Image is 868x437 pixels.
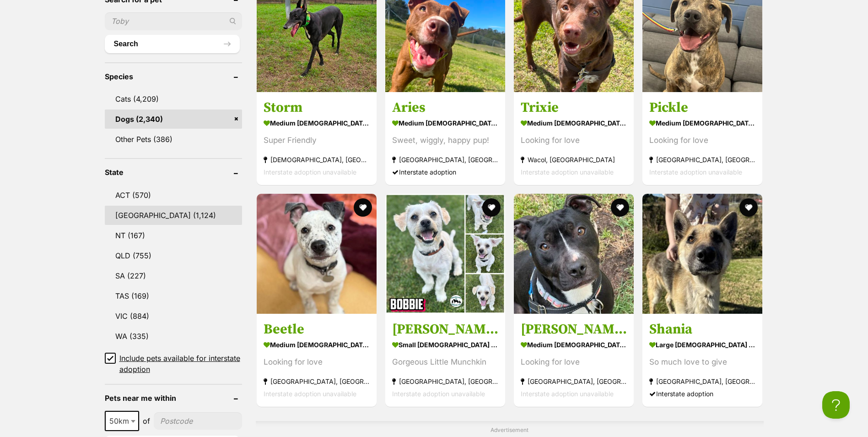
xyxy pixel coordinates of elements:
[649,338,755,351] strong: large [DEMOGRAPHIC_DATA] Dog
[822,391,850,419] iframe: Help Scout Beacon - Open
[264,355,370,368] div: Looking for love
[105,89,242,109] a: Cats (4,209)
[105,206,242,225] a: [GEOGRAPHIC_DATA] (1,124)
[649,116,755,130] strong: medium [DEMOGRAPHIC_DATA] Dog
[257,313,377,406] a: Beetle medium [DEMOGRAPHIC_DATA] Dog Looking for love [GEOGRAPHIC_DATA], [GEOGRAPHIC_DATA] Inters...
[642,313,762,406] a: Shania large [DEMOGRAPHIC_DATA] Dog So much love to give [GEOGRAPHIC_DATA], [GEOGRAPHIC_DATA] Int...
[514,313,634,406] a: [PERSON_NAME] medium [DEMOGRAPHIC_DATA] Dog Looking for love [GEOGRAPHIC_DATA], [GEOGRAPHIC_DATA]...
[385,313,505,406] a: [PERSON_NAME] small [DEMOGRAPHIC_DATA] Dog Gorgeous Little Munchkin [GEOGRAPHIC_DATA], [GEOGRAPHI...
[521,153,627,166] strong: Wacol, [GEOGRAPHIC_DATA]
[105,246,242,265] a: QLD (755)
[649,320,755,338] h3: Shania
[264,116,370,130] strong: medium [DEMOGRAPHIC_DATA] Dog
[611,198,629,217] button: favourite
[521,116,627,130] strong: medium [DEMOGRAPHIC_DATA] Dog
[649,99,755,116] h3: Pickle
[257,194,377,314] img: Beetle - Staffordshire Bull Terrier Dog
[392,134,498,147] div: Sweet, wiggly, happy pup!
[105,266,242,285] a: SA (227)
[649,153,755,166] strong: [GEOGRAPHIC_DATA], [GEOGRAPHIC_DATA]
[392,166,498,178] div: Interstate adoption
[106,415,138,427] span: 50km
[649,134,755,147] div: Looking for love
[105,411,139,431] span: 50km
[143,415,150,426] span: of
[521,99,627,116] h3: Trixie
[264,320,370,338] h3: Beetle
[392,355,498,368] div: Gorgeous Little Munchkin
[105,72,242,81] header: Species
[392,375,498,387] strong: [GEOGRAPHIC_DATA], [GEOGRAPHIC_DATA]
[154,412,242,430] input: postcode
[514,92,634,185] a: Trixie medium [DEMOGRAPHIC_DATA] Dog Looking for love Wacol, [GEOGRAPHIC_DATA] Interstate adoptio...
[482,198,501,217] button: favourite
[521,375,627,387] strong: [GEOGRAPHIC_DATA], [GEOGRAPHIC_DATA]
[385,92,505,185] a: Aries medium [DEMOGRAPHIC_DATA] Dog Sweet, wiggly, happy pup! [GEOGRAPHIC_DATA], [GEOGRAPHIC_DATA...
[649,355,755,368] div: So much love to give
[264,134,370,147] div: Super Friendly
[649,387,755,399] div: Interstate adoption
[521,168,614,176] span: Interstate adoption unavailable
[521,355,627,368] div: Looking for love
[521,338,627,351] strong: medium [DEMOGRAPHIC_DATA] Dog
[105,168,242,176] header: State
[105,109,242,129] a: Dogs (2,340)
[257,92,377,185] a: Storm medium [DEMOGRAPHIC_DATA] Dog Super Friendly [DEMOGRAPHIC_DATA], [GEOGRAPHIC_DATA] Intersta...
[119,353,242,375] span: Include pets available for interstate adoption
[392,153,498,166] strong: [GEOGRAPHIC_DATA], [GEOGRAPHIC_DATA]
[649,168,742,176] span: Interstate adoption unavailable
[642,194,762,314] img: Shania - German Shepherd Dog
[264,338,370,351] strong: medium [DEMOGRAPHIC_DATA] Dog
[521,134,627,147] div: Looking for love
[105,394,242,402] header: Pets near me within
[264,168,356,176] span: Interstate adoption unavailable
[105,12,242,30] input: Toby
[105,186,242,205] a: ACT (570)
[514,194,634,314] img: Randall - Staffy Dog
[392,320,498,338] h3: [PERSON_NAME]
[392,99,498,116] h3: Aries
[105,306,242,326] a: VIC (884)
[264,99,370,116] h3: Storm
[392,338,498,351] strong: small [DEMOGRAPHIC_DATA] Dog
[649,375,755,387] strong: [GEOGRAPHIC_DATA], [GEOGRAPHIC_DATA]
[392,116,498,130] strong: medium [DEMOGRAPHIC_DATA] Dog
[392,389,485,397] span: Interstate adoption unavailable
[521,389,614,397] span: Interstate adoption unavailable
[740,198,758,217] button: favourite
[264,153,370,166] strong: [DEMOGRAPHIC_DATA], [GEOGRAPHIC_DATA]
[385,194,505,314] img: Bobbie - Maltese Dog
[105,286,242,306] a: TAS (169)
[642,92,762,185] a: Pickle medium [DEMOGRAPHIC_DATA] Dog Looking for love [GEOGRAPHIC_DATA], [GEOGRAPHIC_DATA] Inters...
[105,35,240,53] button: Search
[105,130,242,149] a: Other Pets (386)
[264,375,370,387] strong: [GEOGRAPHIC_DATA], [GEOGRAPHIC_DATA]
[105,327,242,346] a: WA (335)
[354,198,372,217] button: favourite
[264,389,356,397] span: Interstate adoption unavailable
[105,226,242,245] a: NT (167)
[105,353,242,375] a: Include pets available for interstate adoption
[521,320,627,338] h3: [PERSON_NAME]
